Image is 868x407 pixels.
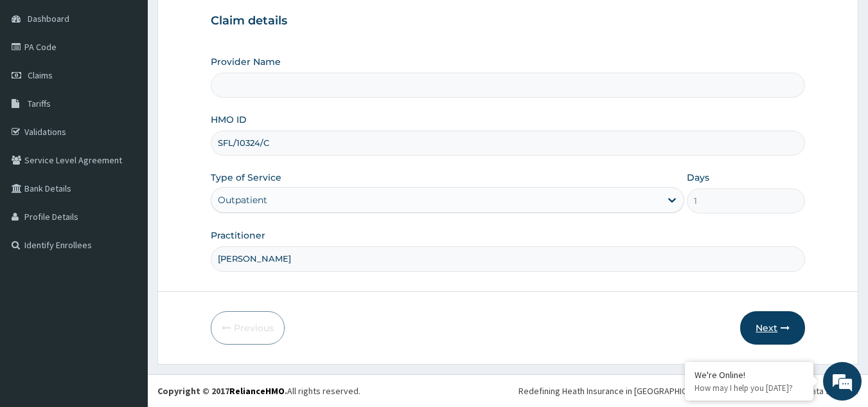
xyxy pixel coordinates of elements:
[24,64,52,96] img: d_794563401_company_1708531726252_794563401
[211,246,806,271] input: Enter Name
[157,385,287,397] strong: Copyright © 2017 .
[687,171,709,184] label: Days
[28,69,53,81] span: Claims
[6,271,245,316] textarea: Type your message and hit 'Enter'
[211,113,247,126] label: HMO ID
[695,369,804,381] div: We're Online!
[229,385,285,397] a: RelianceHMO
[75,122,177,251] span: We're online!
[211,55,281,68] label: Provider Name
[211,229,265,242] label: Practitioner
[211,131,806,156] input: Enter HMO ID
[28,98,51,109] span: Tariffs
[211,311,285,345] button: Previous
[67,72,216,89] div: Chat with us now
[148,374,868,407] footer: All rights reserved.
[211,14,806,28] h3: Claim details
[518,384,858,397] div: Redefining Heath Insurance in [GEOGRAPHIC_DATA] using Telemedicine and Data Science!
[211,171,281,184] label: Type of Service
[218,194,267,206] div: Outpatient
[695,383,804,393] p: How may I help you today?
[211,6,242,37] div: Minimize live chat window
[28,13,69,24] span: Dashboard
[740,311,805,345] button: Next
